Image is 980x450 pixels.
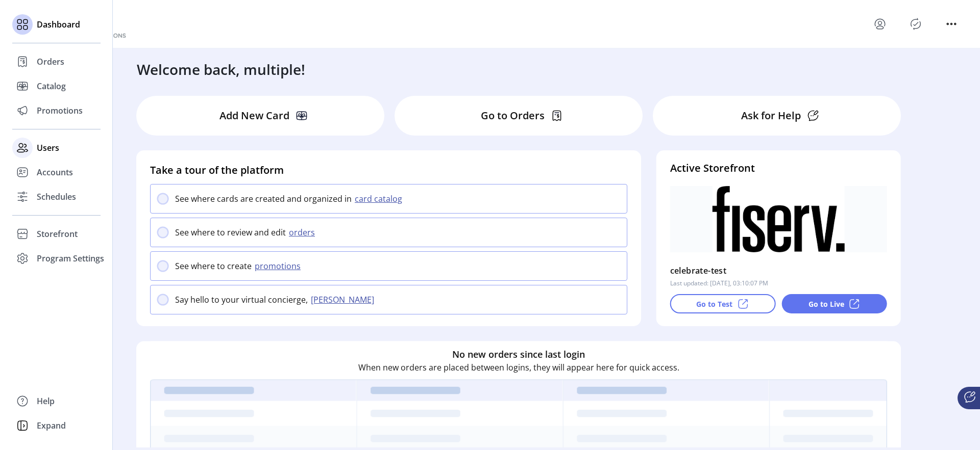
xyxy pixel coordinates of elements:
[943,16,960,32] button: menu
[908,16,924,32] button: Publisher Panel
[37,395,55,407] span: Help
[37,419,66,432] span: Expand
[175,294,308,306] p: Say hello to your virtual concierge,
[252,260,307,272] button: promotions
[696,299,732,309] p: Go to Test
[37,228,78,240] span: Storefront
[741,108,801,123] p: Ask for Help
[670,161,887,176] h4: Active Storefront
[137,59,305,80] h3: Welcome back, multiple!
[37,18,80,31] span: Dashboard
[175,260,252,272] p: See where to create
[37,56,64,68] span: Orders
[37,80,66,92] span: Catalog
[286,226,321,239] button: orders
[358,361,679,374] p: When new orders are placed between logins, they will appear here for quick access.
[150,163,627,178] h4: Take a tour of the platform
[808,299,844,309] p: Go to Live
[481,108,545,123] p: Go to Orders
[175,193,352,205] p: See where cards are created and organized in
[37,142,59,154] span: Users
[452,348,585,361] h6: No new orders since last login
[670,262,727,279] p: celebrate-test
[37,191,76,203] span: Schedules
[37,104,83,117] span: Promotions
[37,166,73,178] span: Accounts
[670,279,768,288] p: Last updated: [DATE], 03:10:07 PM
[37,252,104,264] span: Program Settings
[352,193,408,205] button: card catalog
[219,108,289,123] p: Add New Card
[872,16,888,32] button: menu
[308,294,380,306] button: [PERSON_NAME]
[175,226,286,239] p: See where to review and edit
